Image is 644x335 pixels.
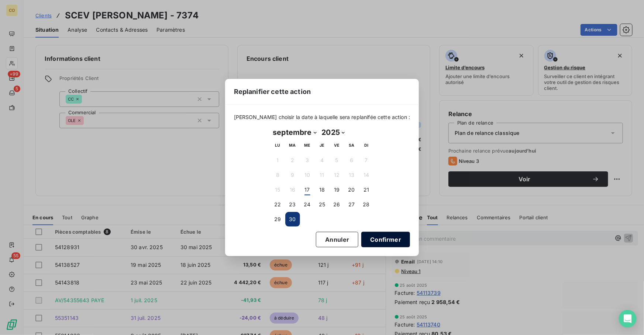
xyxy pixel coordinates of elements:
th: samedi [344,138,359,153]
button: 11 [315,168,330,182]
button: 13 [344,168,359,182]
button: 23 [285,197,300,212]
button: 8 [271,168,285,182]
button: 12 [330,168,344,182]
th: jeudi [315,138,330,153]
button: 26 [330,197,344,212]
span: [PERSON_NAME] choisir la date à laquelle sera replanifée cette action : [234,114,410,121]
button: 25 [315,197,330,212]
th: vendredi [330,138,344,153]
button: 17 [300,182,315,197]
button: 16 [285,182,300,197]
button: Confirmer [361,232,410,247]
button: 5 [330,153,344,168]
button: 20 [344,182,359,197]
button: 14 [359,168,374,182]
button: 9 [285,168,300,182]
button: 6 [344,153,359,168]
button: 10 [300,168,315,182]
button: 24 [300,197,315,212]
div: Open Intercom Messenger [619,310,637,328]
th: dimanche [359,138,374,153]
button: 22 [271,197,285,212]
button: 30 [285,212,300,227]
button: 15 [271,182,285,197]
th: mardi [285,138,300,153]
button: 19 [330,182,344,197]
button: 2 [285,153,300,168]
button: 28 [359,197,374,212]
button: 3 [300,153,315,168]
button: 7 [359,153,374,168]
th: lundi [271,138,285,153]
span: Replanifier cette action [234,87,311,97]
button: 29 [271,212,285,227]
button: 21 [359,182,374,197]
th: mercredi [300,138,315,153]
button: 4 [315,153,330,168]
button: 1 [271,153,285,168]
button: 18 [315,182,330,197]
button: 27 [344,197,359,212]
button: Annuler [316,232,358,247]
